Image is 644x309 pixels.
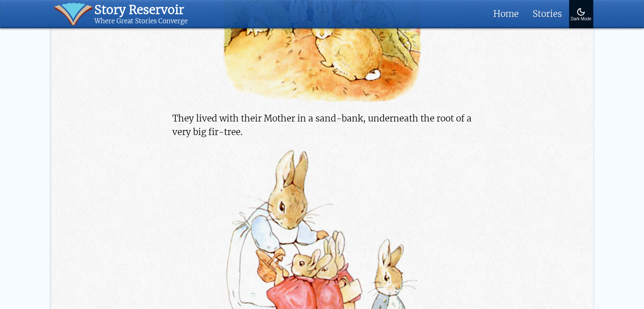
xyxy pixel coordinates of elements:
div: Dark Mode [571,17,591,22]
img: icon of book with waver spilling out. [54,3,93,25]
div: Where Great Stories Converge [94,17,188,25]
img: Turn On Dark Mode [576,7,586,17]
div: Story Reservoir [94,3,188,17]
p: They lived with their Mother in a sand-bank, underneath the root of a very big fir-tree. [172,112,472,139]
